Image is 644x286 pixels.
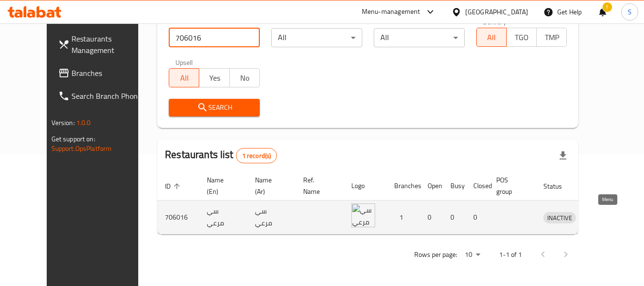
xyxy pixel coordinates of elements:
[51,117,75,129] span: Version:
[72,90,147,102] span: Search Branch Phone
[374,28,465,47] div: All
[199,201,247,234] td: سي مرعي
[51,142,112,155] a: Support.OpsPlatform
[628,7,632,17] span: S
[443,171,466,201] th: Busy
[51,85,154,107] a: Search Branch Phone
[387,171,420,201] th: Branches
[175,59,193,65] label: Upsell
[165,180,183,192] span: ID
[207,174,236,197] span: Name (En)
[203,71,225,85] span: Yes
[51,27,154,62] a: Restaurants Management
[414,249,457,261] p: Rows per page:
[234,71,256,85] span: No
[247,201,296,234] td: سي مرعي
[169,99,260,117] button: Search
[76,117,91,129] span: 1.0.0
[165,148,277,163] h2: Restaurants list
[51,133,95,145] span: Get support on:
[157,201,199,234] td: 706016
[541,31,563,44] span: TMP
[536,28,567,47] button: TMP
[157,171,620,234] table: enhanced table
[499,249,522,261] p: 1-1 of 1
[176,102,252,114] span: Search
[511,31,533,44] span: TGO
[387,201,420,234] td: 1
[72,67,147,79] span: Branches
[236,151,277,160] span: 1 record(s)
[480,31,503,44] span: All
[229,68,260,87] button: No
[169,68,199,87] button: All
[420,171,443,201] th: Open
[543,212,576,223] span: INACTIVE
[173,71,195,85] span: All
[443,201,466,234] td: 0
[255,174,284,197] span: Name (Ar)
[51,62,154,85] a: Branches
[271,28,362,47] div: All
[199,68,229,87] button: Yes
[465,7,528,17] div: [GEOGRAPHIC_DATA]
[461,248,484,262] div: Rows per page:
[483,18,507,25] label: Delivery
[496,174,524,197] span: POS group
[169,28,260,47] input: Search for restaurant name or ID..
[466,201,489,234] td: 0
[236,148,277,163] div: Total records count
[72,33,147,56] span: Restaurants Management
[476,28,507,47] button: All
[362,6,420,18] div: Menu-management
[552,144,574,167] div: Export file
[466,171,489,201] th: Closed
[303,174,332,197] span: Ref. Name
[351,203,375,227] img: سي مرعي
[543,180,574,192] span: Status
[344,171,387,201] th: Logo
[420,201,443,234] td: 0
[506,28,537,47] button: TGO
